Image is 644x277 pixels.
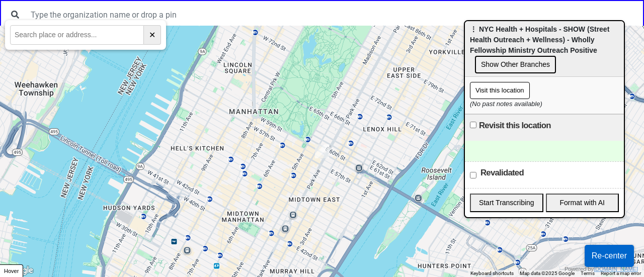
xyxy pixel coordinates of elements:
[475,56,556,73] button: Show Other Branches
[470,194,543,212] button: Start Transcribing
[470,270,514,277] button: Keyboard shortcuts
[10,25,144,45] input: Search place or address...
[25,5,639,24] input: Type the organization name or drop a pin
[601,270,641,276] a: Report a map error
[594,266,638,272] a: [DOMAIN_NAME]
[546,194,619,212] button: Format with AI
[479,120,551,132] label: Revisit this location
[144,25,161,45] button: ✕
[470,25,609,54] span: ⋮ NYC Health + Hospitals - SHOW (Street Health Outreach + Wellness) - Wholly Fellowship Ministry ...
[581,270,595,276] a: Terms (opens in new tab)
[480,167,524,179] label: Revalidated
[520,270,575,276] span: Map data ©2025 Google
[470,100,542,108] i: (No past notes available)
[565,265,638,273] div: Powered by
[470,82,530,99] button: Visit this location
[585,245,634,267] button: Re-center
